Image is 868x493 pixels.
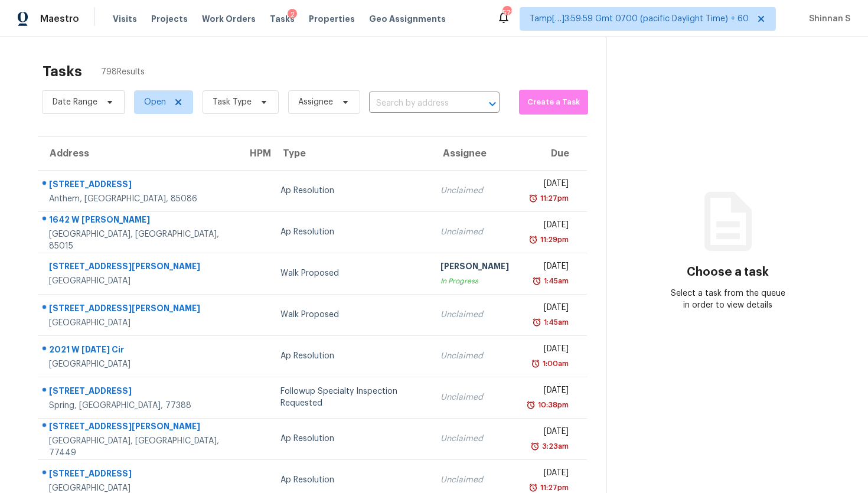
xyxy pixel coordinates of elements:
[280,433,421,445] div: Ap Resolution
[440,433,509,445] div: Unclaimed
[49,344,229,358] div: 2021 W [DATE] Cir
[440,226,509,238] div: Unclaimed
[530,13,749,25] span: Tamp[…]3:59:59 Gmt 0700 (pacific Daylight Time) + 60
[38,137,238,170] th: Address
[531,358,540,370] img: Overdue Alarm Icon
[151,13,188,25] span: Projects
[280,226,421,238] div: Ap Resolution
[144,96,166,108] span: Open
[528,467,569,482] div: [DATE]
[49,358,229,370] div: [GEOGRAPHIC_DATA]
[526,399,536,411] img: Overdue Alarm Icon
[440,309,509,321] div: Unclaimed
[528,426,569,440] div: [DATE]
[667,288,788,311] div: Select a task from the queue in order to view details
[528,192,538,204] img: Overdue Alarm Icon
[431,137,518,170] th: Assignee
[528,302,569,316] div: [DATE]
[440,185,509,197] div: Unclaimed
[440,391,509,403] div: Unclaimed
[298,96,333,108] span: Assignee
[528,343,569,358] div: [DATE]
[49,302,229,317] div: [STREET_ADDRESS][PERSON_NAME]
[280,309,421,321] div: Walk Proposed
[49,420,229,435] div: [STREET_ADDRESS][PERSON_NAME]
[440,474,509,486] div: Unclaimed
[502,7,511,19] div: 572
[484,96,501,112] button: Open
[49,260,229,275] div: [STREET_ADDRESS][PERSON_NAME]
[49,214,229,228] div: 1642 W [PERSON_NAME]
[271,137,430,170] th: Type
[49,228,229,252] div: [GEOGRAPHIC_DATA], [GEOGRAPHIC_DATA], 85015
[540,440,569,452] div: 3:23am
[519,90,589,115] button: Create a Task
[280,267,421,279] div: Walk Proposed
[280,350,421,362] div: Ap Resolution
[528,178,569,192] div: [DATE]
[536,399,569,411] div: 10:38pm
[540,358,569,370] div: 1:00am
[687,266,769,278] h3: Choose a task
[440,260,509,275] div: [PERSON_NAME]
[369,13,446,25] span: Geo Assignments
[804,13,850,25] span: Shinnan S
[49,193,229,205] div: Anthem, [GEOGRAPHIC_DATA], 85086
[538,234,569,246] div: 11:29pm
[270,15,295,23] span: Tasks
[53,96,97,108] span: Date Range
[49,468,229,482] div: [STREET_ADDRESS]
[213,96,252,108] span: Task Type
[525,96,583,109] span: Create a Task
[369,94,466,113] input: Search by address
[43,66,82,77] h2: Tasks
[541,275,569,287] div: 1:45am
[202,13,256,25] span: Work Orders
[40,13,79,25] span: Maestro
[528,384,569,399] div: [DATE]
[49,275,229,287] div: [GEOGRAPHIC_DATA]
[49,385,229,400] div: [STREET_ADDRESS]
[280,185,421,197] div: Ap Resolution
[518,137,587,170] th: Due
[532,316,541,328] img: Overdue Alarm Icon
[528,219,569,234] div: [DATE]
[530,440,540,452] img: Overdue Alarm Icon
[288,9,297,21] div: 2
[538,192,569,204] div: 11:27pm
[309,13,355,25] span: Properties
[280,386,421,409] div: Followup Specialty Inspection Requested
[280,474,421,486] div: Ap Resolution
[49,400,229,412] div: Spring, [GEOGRAPHIC_DATA], 77388
[541,316,569,328] div: 1:45am
[49,178,229,193] div: [STREET_ADDRESS]
[528,260,569,275] div: [DATE]
[113,13,137,25] span: Visits
[49,435,229,459] div: [GEOGRAPHIC_DATA], [GEOGRAPHIC_DATA], 77449
[238,137,271,170] th: HPM
[101,66,145,78] span: 798 Results
[49,317,229,329] div: [GEOGRAPHIC_DATA]
[440,275,509,287] div: In Progress
[528,234,538,246] img: Overdue Alarm Icon
[440,350,509,362] div: Unclaimed
[532,275,541,287] img: Overdue Alarm Icon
